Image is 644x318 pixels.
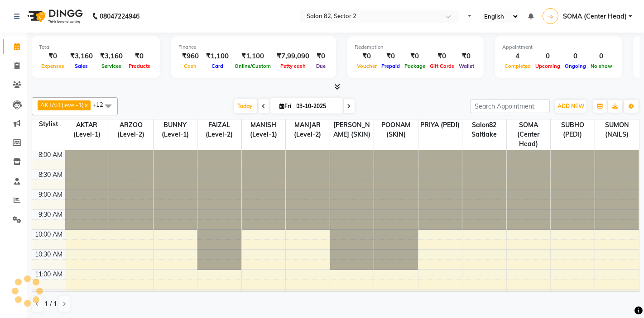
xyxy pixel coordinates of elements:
span: ADD NEW [557,103,584,109]
span: Cash [182,63,199,69]
span: SUMON (NAILS) [595,119,639,140]
div: 4 [502,51,533,62]
div: 9:00 AM [37,190,65,199]
span: Gift Cards [428,63,457,69]
span: Sales [73,63,91,69]
span: SUBHO (PEDI) [551,119,595,140]
span: Salon82 saltlake [462,119,506,140]
div: ₹0 [39,51,67,62]
div: 8:30 AM [37,170,65,180]
input: 2025-10-03 [294,100,339,113]
span: Expenses [39,63,67,69]
a: x [84,101,88,109]
span: Wallet [457,63,476,69]
span: Petty cash [278,63,308,69]
div: ₹1,100 [232,51,273,62]
span: Services [99,63,124,69]
span: MANJAR (Level-2) [286,119,330,140]
span: Upcoming [533,63,562,69]
div: 8:00 AM [37,150,65,160]
span: [PERSON_NAME] (SKIN) [330,119,374,140]
div: Stylist [32,119,65,129]
span: Today [234,99,257,113]
div: 10:30 AM [34,250,65,259]
div: 10:00 AM [34,230,65,239]
img: SOMA (Center Head) [543,8,558,24]
span: Online/Custom [232,63,273,69]
span: 1 / 1 [44,299,57,309]
span: No show [588,63,615,69]
span: SOMA (Center Head) [563,12,627,21]
span: Due [314,63,328,69]
span: MANISH (level-1) [242,119,286,140]
span: PRIYA (PEDI) [418,119,462,131]
div: ₹0 [126,51,153,62]
div: ₹3,160 [67,51,96,62]
div: 0 [533,51,562,62]
div: ₹0 [313,51,329,62]
div: ₹0 [428,51,457,62]
div: ₹0 [379,51,402,62]
span: POONAM (SKIN) [374,119,418,140]
span: BUNNY (level-1) [154,119,197,140]
span: AKTAR (level-1) [40,101,84,109]
span: Ongoing [562,63,588,69]
div: Finance [178,43,329,51]
div: ₹3,160 [96,51,126,62]
div: 9:30 AM [37,210,65,219]
span: AKTAR (level-1) [65,119,109,140]
span: Products [126,63,153,69]
div: 0 [562,51,588,62]
span: Package [402,63,428,69]
button: ADD NEW [555,100,586,113]
div: ₹0 [402,51,428,62]
div: ₹0 [457,51,476,62]
div: 0 [588,51,615,62]
span: +12 [92,101,110,108]
img: logo [23,4,85,29]
input: Search Appointment [471,99,550,113]
div: ₹0 [355,51,379,62]
span: Card [209,63,226,69]
span: SOMA (Center Head) [507,119,551,150]
div: 11:00 AM [34,270,65,279]
div: ₹1,100 [202,51,232,62]
span: Fri [278,103,294,109]
span: FAIZAL (level-2) [197,119,241,140]
div: Appointment [502,43,615,51]
span: Completed [502,63,533,69]
span: Prepaid [379,63,402,69]
span: ARZOO (level-2) [109,119,153,140]
div: ₹960 [178,51,202,62]
div: ₹7,99,090 [273,51,313,62]
b: 08047224946 [100,4,139,29]
div: Total [39,43,153,51]
div: Redemption [355,43,476,51]
div: 11:30 AM [34,290,65,299]
span: Voucher [355,63,379,69]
